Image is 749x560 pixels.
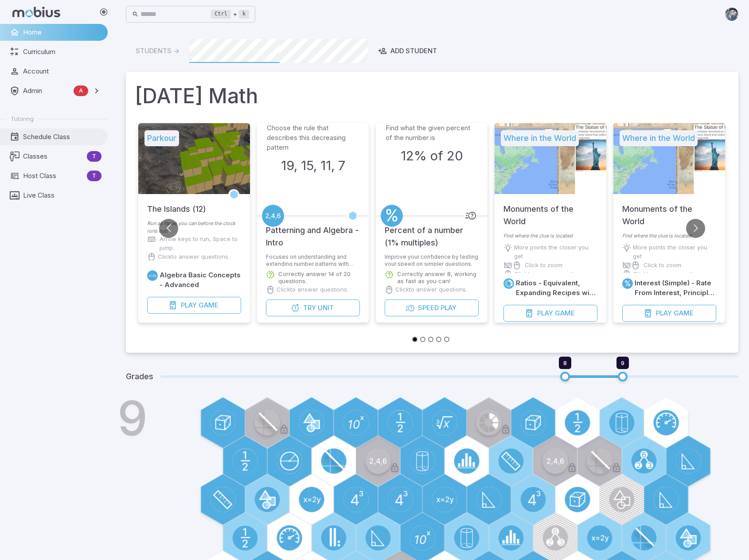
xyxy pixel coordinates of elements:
[147,297,241,314] button: PlayGame
[633,270,705,279] p: Click to answer questions.
[126,370,153,383] h5: Grades
[503,278,514,289] a: Rates/Ratios
[397,270,479,284] p: Correctly answer 8, working as fast as you can!
[622,194,716,228] h5: Monuments of the World
[303,303,316,313] span: Try
[516,278,597,298] h6: Ratios - Equivalent, Expanding Recipes with Integer Multiples - Fractions
[281,156,345,175] h3: 19, 15, 11, 7
[23,27,101,37] span: Home
[525,261,562,270] p: Click to zoom
[199,300,218,310] span: Game
[23,152,83,161] span: Classes
[622,305,716,322] button: PlayGame
[622,278,633,289] a: Percentages
[633,243,716,261] p: More points the closer you get
[267,123,359,152] p: Choose the rule that describes this decreasing pattern
[656,308,672,318] span: Play
[514,270,586,279] p: Click to answer questions.
[278,270,360,284] p: Correctly answer 14 of 20 questions.
[385,215,479,249] h5: Percent of a number (1% multiples)
[378,46,437,56] div: Add Student
[686,219,705,238] button: Go to next slide
[436,337,441,342] button: Go to slide 4
[621,359,624,366] span: 9
[503,232,597,240] p: Find where the clue is located
[622,232,716,240] p: Find where the clue is located
[239,10,249,19] kbd: k
[503,305,597,322] button: PlayGame
[147,220,241,235] p: Run as far as you can before the clock runs out!
[386,123,478,143] p: Find what the given percent of the number is
[674,308,694,318] span: Game
[158,253,230,261] p: Click to answer questions.
[117,394,148,442] h1: 9
[563,359,567,366] span: 8
[503,194,597,228] h5: Monuments of the World
[381,205,403,227] a: Percentages
[266,253,360,266] p: Focuses on understanding and extending number patterns with algebra.
[266,299,360,316] button: TryUnit
[147,194,206,215] h5: The Islands (12)
[144,130,179,146] h5: Parkour
[555,308,575,318] span: Game
[395,285,467,294] p: Click to answer questions.
[441,303,456,313] span: Play
[160,235,241,253] p: Arrow keys to run, Space to jump.
[87,171,101,180] span: T
[266,215,360,249] h5: Patterning and Algebra - Intro
[23,171,83,181] span: Host Class
[211,9,249,19] div: +
[385,299,479,316] button: SpeedPlay
[23,47,101,57] span: Curriculum
[181,300,197,310] span: Play
[412,337,417,342] button: Go to slide 1
[87,152,101,161] span: T
[159,219,178,238] button: Go to previous slide
[147,270,158,281] a: Algebra
[262,205,284,227] a: Patterning
[401,146,463,166] h3: 12% of 20
[501,130,579,146] h5: Where in the World
[418,303,439,313] span: Speed
[420,337,425,342] button: Go to slide 2
[385,253,479,266] p: Improve your confidence by testing your speed on simpler questions.
[644,261,681,270] p: Click to zoom
[74,86,88,95] span: A
[23,191,101,200] span: Live Class
[211,10,231,19] kbd: Ctrl
[537,308,553,318] span: Play
[160,270,241,290] h6: Algebra Basic Concepts - Advanced
[318,303,334,313] span: Unit
[23,132,101,142] span: Schedule Class
[514,243,597,261] p: More points the closer you get
[620,130,698,146] h5: Where in the World
[277,285,348,294] p: Click to answer questions.
[635,278,716,298] h6: Interest (Simple) - Rate From Interest, Principle, and Time
[11,115,34,123] span: Tutoring
[444,337,449,342] button: Go to slide 5
[23,66,101,76] span: Account
[428,337,433,342] button: Go to slide 3
[135,81,729,111] h1: [DATE] Math
[725,8,738,21] img: andrew.jpg
[23,86,70,96] span: Admin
